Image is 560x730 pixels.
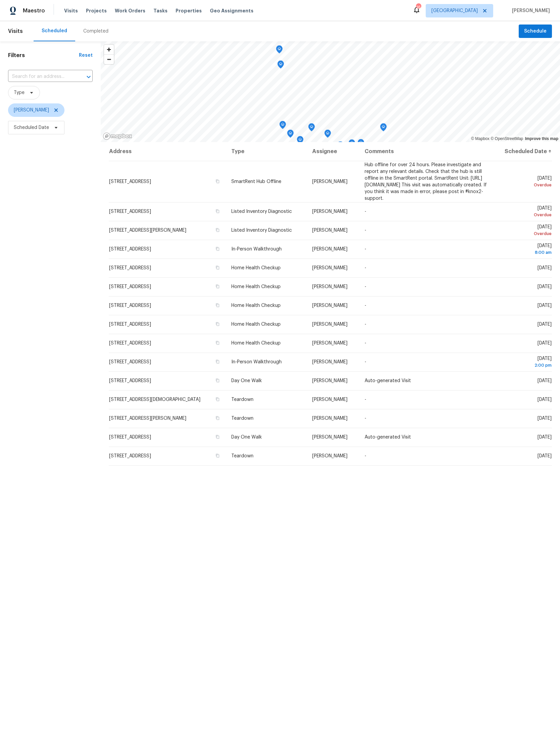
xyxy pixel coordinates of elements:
div: Overdue [498,230,552,237]
span: [DATE] [538,303,552,308]
div: Map marker [308,123,315,134]
span: [PERSON_NAME] [312,266,347,270]
span: - [365,209,366,214]
span: [STREET_ADDRESS] [109,378,151,383]
span: [PERSON_NAME] [14,107,49,113]
span: Teardown [231,454,253,458]
span: Work Orders [115,7,145,14]
span: Listed Inventory Diagnostic [231,209,292,214]
span: [STREET_ADDRESS][PERSON_NAME] [109,416,186,421]
span: - [365,247,366,252]
span: SmartRent Hub Offline [231,179,281,184]
span: [DATE] [538,416,552,421]
span: [DATE] [538,284,552,289]
button: Copy Address [215,208,221,214]
button: Copy Address [215,321,221,327]
div: Reset [79,52,93,59]
span: [DATE] [498,243,552,256]
span: Visits [64,7,78,14]
span: [DATE] [538,341,552,346]
span: [DATE] [498,356,552,369]
button: Zoom out [104,54,114,64]
span: Projects [86,7,107,14]
span: [PERSON_NAME] [509,7,550,14]
span: [PERSON_NAME] [312,378,347,383]
span: [STREET_ADDRESS] [109,341,151,346]
span: [PERSON_NAME] [312,416,347,421]
span: Zoom out [104,55,114,64]
button: Copy Address [215,434,221,440]
span: - [365,284,366,289]
span: Schedule [524,27,547,36]
span: [STREET_ADDRESS][PERSON_NAME] [109,228,186,233]
div: Map marker [324,130,331,140]
span: Home Health Checkup [231,266,281,270]
span: [PERSON_NAME] [312,341,347,346]
span: Home Health Checkup [231,322,281,327]
span: [PERSON_NAME] [312,435,347,440]
span: - [365,228,366,233]
span: Tasks [153,8,168,13]
div: Map marker [348,139,355,150]
span: - [365,454,366,458]
span: [STREET_ADDRESS] [109,303,151,308]
span: Home Health Checkup [231,341,281,346]
span: [DATE] [538,435,552,440]
span: [DATE] [498,176,552,188]
div: 2:00 pm [498,362,552,369]
span: Teardown [231,397,253,402]
input: Search for an address... [8,72,74,82]
span: [PERSON_NAME] [312,322,347,327]
span: Maestro [23,7,45,14]
span: - [365,360,366,364]
span: - [365,397,366,402]
div: Map marker [277,60,284,71]
div: Map marker [297,136,304,146]
a: OpenStreetMap [491,136,523,141]
div: Completed [83,28,108,35]
span: [STREET_ADDRESS] [109,209,151,214]
span: [STREET_ADDRESS] [109,247,151,252]
span: [DATE] [538,322,552,327]
div: Map marker [358,139,364,149]
span: Visits [8,24,23,39]
span: [STREET_ADDRESS] [109,322,151,327]
span: [GEOGRAPHIC_DATA] [431,7,478,14]
div: Map marker [337,141,344,152]
th: Comments [359,142,492,161]
span: Properties [176,7,202,14]
span: - [365,322,366,327]
span: - [365,341,366,346]
span: [PERSON_NAME] [312,360,347,364]
span: - [365,303,366,308]
span: Day One Walk [231,435,262,440]
button: Copy Address [215,359,221,365]
h1: Filters [8,52,79,59]
span: Type [14,89,25,96]
span: [STREET_ADDRESS] [109,266,151,270]
button: Copy Address [215,396,221,402]
button: Copy Address [215,246,221,252]
button: Copy Address [215,302,221,308]
button: Copy Address [215,415,221,421]
button: Copy Address [215,453,221,459]
div: Map marker [380,123,387,134]
button: Copy Address [215,340,221,346]
span: In-Person Walkthrough [231,247,282,252]
span: [PERSON_NAME] [312,303,347,308]
div: Overdue [498,212,552,218]
span: [PERSON_NAME] [312,397,347,402]
button: Zoom in [104,45,114,54]
button: Open [84,72,93,82]
span: [STREET_ADDRESS] [109,360,151,364]
span: Home Health Checkup [231,284,281,289]
div: Map marker [287,130,294,140]
span: In-Person Walkthrough [231,360,282,364]
span: Auto-generated Visit [365,435,411,440]
div: Overdue [498,182,552,188]
span: [PERSON_NAME] [312,228,347,233]
span: Hub offline for over 24 hours. Please investigate and report any relevant details. Check that the... [365,163,487,201]
span: Geo Assignments [210,7,253,14]
span: [DATE] [498,206,552,218]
